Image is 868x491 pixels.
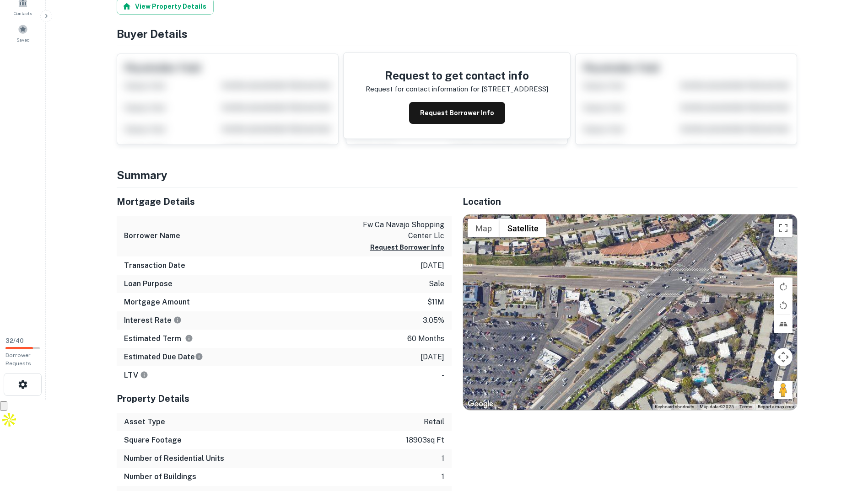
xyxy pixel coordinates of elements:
[465,398,496,410] img: Google
[117,26,798,42] h4: Buyer Details
[14,10,32,17] span: Contacts
[366,67,548,84] h4: Request to get contact info
[16,36,30,43] span: Saved
[124,260,185,271] h6: Transaction Date
[822,418,868,462] iframe: Chat Widget
[406,435,444,446] p: 18903 sq ft
[423,315,444,326] p: 3.05%
[774,315,793,333] button: Tilt map
[421,352,444,363] p: [DATE]
[442,471,444,482] p: 1
[370,242,444,253] button: Request Borrower Info
[774,381,793,399] button: Drag Pegman onto the map to open Street View
[117,167,798,183] h4: Summary
[500,219,546,237] button: Show satellite imagery
[117,392,452,406] h5: Property Details
[124,435,182,446] h6: Square Footage
[124,297,190,308] h6: Mortgage Amount
[124,315,182,326] h6: Interest Rate
[124,352,203,363] h6: Estimated Due Date
[124,278,173,289] h6: Loan Purpose
[465,398,496,410] a: Open this area in Google Maps (opens a new window)
[3,21,43,45] a: Saved
[5,337,24,344] span: 32 / 40
[366,84,480,95] p: Request for contact information for
[362,219,444,241] p: fw ca navajo shopping center llc
[195,352,203,361] svg: Estimate is based on a standard schedule for this type of loan.
[421,260,444,271] p: [DATE]
[409,102,505,124] button: Request Borrower Info
[774,219,793,237] button: Toggle fullscreen view
[774,348,793,366] button: Map camera controls
[124,230,180,241] h6: Borrower Name
[774,296,793,315] button: Rotate map counterclockwise
[140,371,148,379] svg: LTVs displayed on the website are for informational purposes only and may be reported incorrectly...
[463,195,798,208] h5: Location
[468,219,500,237] button: Show street map
[173,316,182,324] svg: The interest rates displayed on the website are for informational purposes only and may be report...
[124,370,148,381] h6: LTV
[185,334,193,342] svg: Term is based on a standard schedule for this type of loan.
[442,453,444,464] p: 1
[442,370,444,381] p: -
[774,278,793,296] button: Rotate map clockwise
[481,84,548,95] p: [STREET_ADDRESS]
[427,297,444,308] p: $11m
[407,333,444,344] p: 60 months
[5,352,31,367] span: Borrower Requests
[124,453,224,464] h6: Number of Residential Units
[117,195,452,208] h5: Mortgage Details
[124,471,196,482] h6: Number of Buildings
[429,278,444,289] p: sale
[124,333,193,344] h6: Estimated Term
